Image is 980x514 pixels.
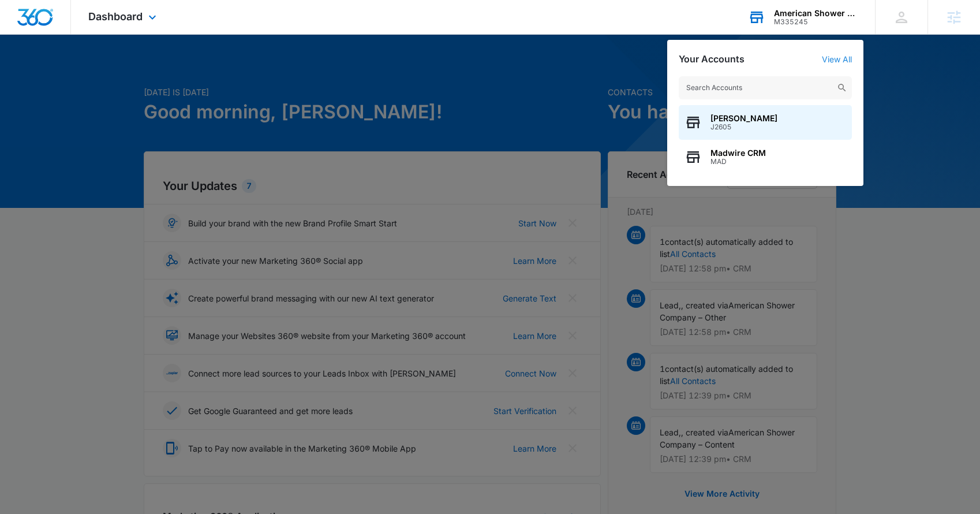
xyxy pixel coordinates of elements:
[710,114,777,123] span: [PERSON_NAME]
[88,10,143,23] span: Dashboard
[710,158,766,166] span: MAD
[822,54,852,64] a: View All
[679,54,745,65] h2: Your Accounts
[710,123,777,131] span: J2605
[774,9,858,18] div: account name
[679,76,852,99] input: Search Accounts
[774,18,858,26] div: account id
[679,105,852,140] button: [PERSON_NAME]J2605
[679,140,852,174] button: Madwire CRMMAD
[710,148,766,158] span: Madwire CRM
